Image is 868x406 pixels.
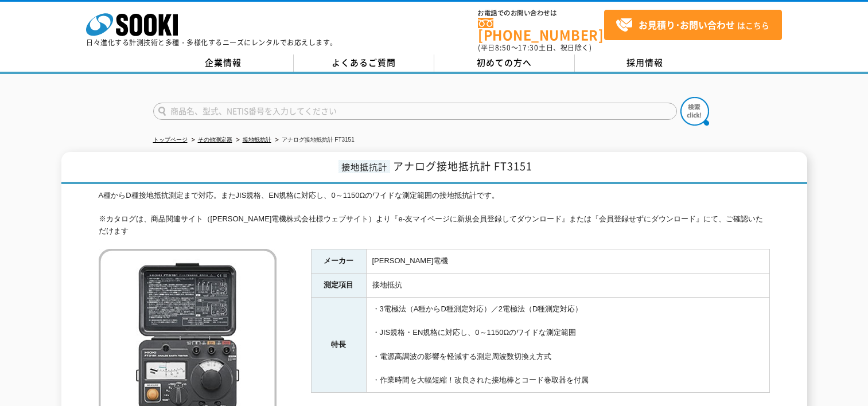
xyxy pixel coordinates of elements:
a: [PHONE_NUMBER] [478,18,604,41]
a: 採用情報 [575,54,715,72]
a: 初めての方へ [434,54,575,72]
td: 接地抵抗 [366,273,769,297]
td: ・3電極法（A種からD種測定対応）／2電極法（D種測定対応） ・JIS規格・EN規格に対応し、0～1150Ωのワイドな測定範囲 ・電源高調波の影響を軽減する測定周波数切換え方式 ・作業時間を大幅... [366,297,769,393]
span: お電話でのお問い合わせは [478,10,604,17]
div: A種からD種接地抵抗測定まで対応。またJIS規格、EN規格に対応し、0～1150Ωのワイドな測定範囲の接地抵抗計です。 ※カタログは、商品関連サイト（[PERSON_NAME]電機株式会社様ウェ... [99,190,770,237]
strong: お見積り･お問い合わせ [639,18,735,32]
img: btn_search.png [680,97,709,126]
th: 測定項目 [311,273,366,297]
a: よくあるご質問 [294,54,434,72]
a: その他測定器 [198,136,232,143]
span: 接地抵抗計 [338,160,390,173]
span: はこちら [616,17,769,34]
th: 特長 [311,297,366,393]
span: アナログ接地抵抗計 FT3151 [393,158,532,174]
th: メーカー [311,249,366,274]
a: トップページ [153,136,188,143]
span: (平日 ～ 土日、祝日除く) [478,42,591,53]
span: 8:50 [495,42,511,53]
p: 日々進化する計測技術と多種・多様化するニーズにレンタルでお応えします。 [86,39,337,46]
a: お見積り･お問い合わせはこちら [604,10,782,40]
span: 17:30 [518,42,539,53]
a: 企業情報 [153,54,294,72]
a: 接地抵抗計 [243,136,271,143]
input: 商品名、型式、NETIS番号を入力してください [153,103,677,120]
span: 初めての方へ [477,56,532,69]
li: アナログ接地抵抗計 FT3151 [273,134,355,146]
td: [PERSON_NAME]電機 [366,249,769,274]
